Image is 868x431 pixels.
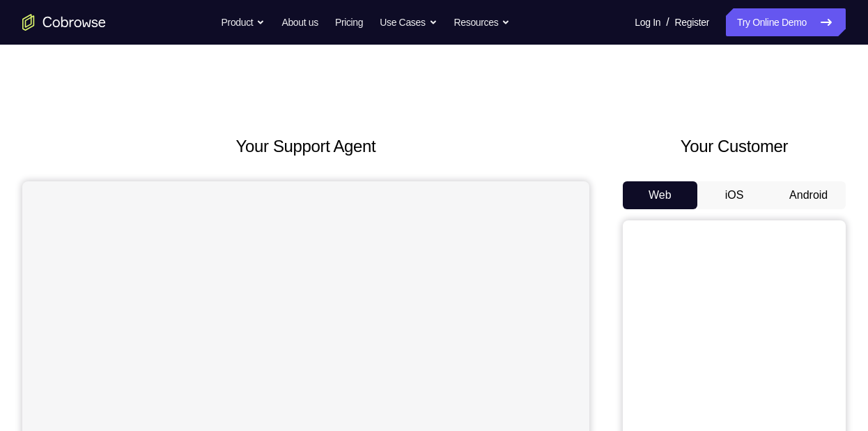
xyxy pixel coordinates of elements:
a: Pricing [335,8,363,36]
button: Product [222,8,265,36]
a: Log In [635,8,660,36]
h2: Your Customer [623,134,846,159]
a: Try Online Demo [726,8,846,36]
span: / [666,14,669,31]
button: Android [771,181,846,209]
button: Resources [454,8,511,36]
h2: Your Support Agent [22,134,589,159]
a: About us [281,8,318,36]
button: iOS [697,181,772,209]
button: Web [623,181,697,209]
button: Use Cases [380,8,437,36]
a: Register [675,8,709,36]
a: Go to the home page [22,14,106,31]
